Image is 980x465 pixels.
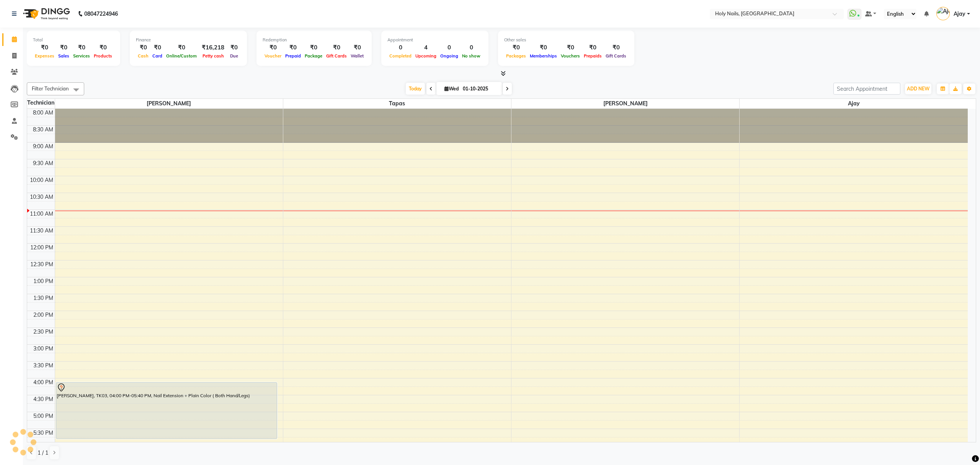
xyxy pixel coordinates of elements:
[56,53,71,59] span: Sales
[31,109,55,117] div: 8:00 AM
[33,37,114,43] div: Total
[32,311,55,319] div: 2:00 PM
[84,3,118,25] b: 08047224946
[438,53,460,59] span: Ongoing
[905,84,931,94] button: ADD NEW
[27,99,55,107] div: Technician
[349,43,366,52] div: ₹0
[559,53,582,59] span: Vouchers
[936,7,950,20] img: Ajay
[32,85,69,92] span: Filter Technician
[303,53,324,59] span: Package
[833,83,900,95] input: Search Appointment
[324,53,349,59] span: Gift Cards
[136,43,150,52] div: ₹0
[413,53,438,59] span: Upcoming
[29,260,55,269] div: 12:30 PM
[28,193,55,201] div: 10:30 AM
[387,37,482,43] div: Appointment
[92,53,114,59] span: Products
[504,53,528,59] span: Packages
[199,43,227,52] div: ₹16,218
[150,53,164,59] span: Card
[38,449,48,457] span: 1 / 1
[20,3,72,25] img: logo
[604,43,628,52] div: ₹0
[283,53,303,59] span: Prepaid
[55,99,283,108] span: [PERSON_NAME]
[56,383,277,439] div: [PERSON_NAME], TK03, 04:00 PM-05:40 PM, Nail Extension + Plain Color ( Both Hand/Legs)
[582,43,604,52] div: ₹0
[907,86,929,92] span: ADD NEW
[136,37,241,43] div: Finance
[29,244,55,252] div: 12:00 PM
[31,126,55,134] div: 8:30 AM
[740,99,968,108] span: Ajay
[283,43,303,52] div: ₹0
[263,53,283,59] span: Voucher
[92,43,114,52] div: ₹0
[460,43,482,52] div: 0
[559,43,582,52] div: ₹0
[504,37,628,43] div: Other sales
[150,43,164,52] div: ₹0
[28,176,55,184] div: 10:00 AM
[528,53,559,59] span: Memberships
[31,142,55,151] div: 9:00 AM
[263,43,283,52] div: ₹0
[511,99,739,108] span: [PERSON_NAME]
[201,53,226,59] span: Petty cash
[32,277,55,285] div: 1:00 PM
[324,43,349,52] div: ₹0
[32,412,55,420] div: 5:00 PM
[32,395,55,403] div: 4:30 PM
[32,328,55,336] div: 2:30 PM
[443,86,461,92] span: Wed
[387,43,413,52] div: 0
[461,83,499,95] input: 2025-10-01
[136,53,150,59] span: Cash
[32,362,55,370] div: 3:30 PM
[387,53,413,59] span: Completed
[32,378,55,386] div: 4:00 PM
[349,53,366,59] span: Wallet
[32,294,55,302] div: 1:30 PM
[582,53,604,59] span: Prepaids
[228,53,240,59] span: Due
[283,99,511,108] span: Tapas
[413,43,438,52] div: 4
[33,43,56,52] div: ₹0
[71,53,92,59] span: Services
[31,159,55,167] div: 9:30 AM
[954,10,965,18] span: Ajay
[227,43,241,52] div: ₹0
[164,43,199,52] div: ₹0
[303,43,324,52] div: ₹0
[460,53,482,59] span: No show
[28,210,55,218] div: 11:00 AM
[604,53,628,59] span: Gift Cards
[438,43,460,52] div: 0
[263,37,366,43] div: Redemption
[28,227,55,235] div: 11:30 AM
[32,345,55,353] div: 3:00 PM
[32,429,55,437] div: 5:30 PM
[71,43,92,52] div: ₹0
[56,43,71,52] div: ₹0
[33,53,56,59] span: Expenses
[528,43,559,52] div: ₹0
[406,83,425,95] span: Today
[504,43,528,52] div: ₹0
[164,53,199,59] span: Online/Custom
